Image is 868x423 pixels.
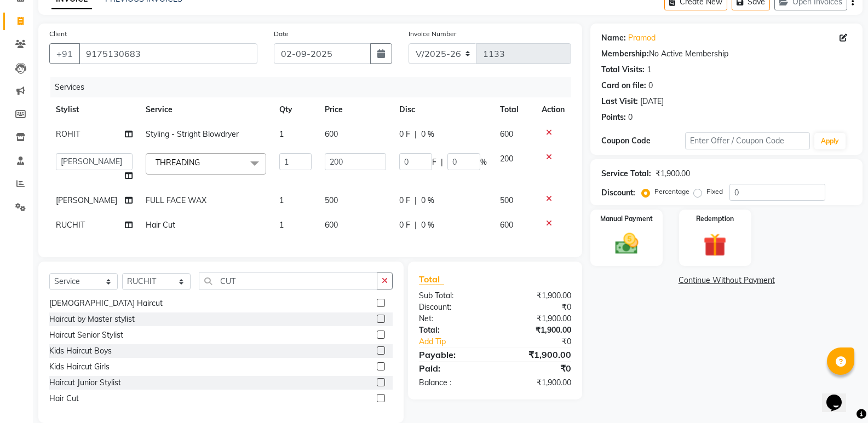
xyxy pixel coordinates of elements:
label: Date [274,29,289,39]
span: 600 [325,220,338,230]
span: 500 [500,195,513,205]
label: Percentage [654,187,689,196]
span: 600 [325,129,338,139]
span: [PERSON_NAME] [56,195,117,205]
span: FULL FACE WAX [146,195,206,205]
span: F [432,157,436,168]
span: 200 [500,154,513,164]
div: ₹1,900.00 [495,313,579,325]
a: Add Tip [411,336,509,347]
div: Sub Total: [411,290,495,302]
span: 500 [325,195,338,205]
a: Pramod [628,32,656,44]
th: Total [493,97,536,122]
th: Stylist [49,97,139,122]
div: Total: [411,325,495,336]
span: | [415,195,417,206]
th: Service [139,97,273,122]
span: 600 [500,129,513,139]
div: Services [50,77,579,97]
div: ₹0 [495,302,579,313]
div: Discount: [601,187,635,199]
div: Balance : [411,377,495,389]
div: Coupon Code [601,135,685,147]
input: Search or Scan [199,273,377,289]
input: Search by Name/Mobile/Email/Code [79,43,257,64]
div: Kids Haircut Boys [49,345,112,357]
div: Haircut Junior Stylist [49,377,121,389]
div: Haircut Senior Stylist [49,329,123,341]
div: Last Visit: [601,96,638,107]
div: Card on file: [601,80,646,91]
input: Enter Offer / Coupon Code [685,132,810,149]
div: Name: [601,32,626,44]
label: Fixed [706,187,723,196]
span: 0 F [399,219,410,231]
img: _cash.svg [608,230,646,257]
button: Apply [814,133,846,149]
div: Hair Cut [49,393,79,404]
div: 0 [628,112,633,123]
span: | [415,219,417,231]
span: 1 [279,129,284,139]
div: Payable: [411,348,495,361]
span: 0 F [399,129,410,140]
span: | [415,129,417,140]
th: Price [318,97,393,122]
div: 0 [648,80,653,91]
div: Net: [411,313,495,325]
label: Redemption [696,214,734,224]
span: RUCHIT [56,220,85,230]
div: Total Visits: [601,64,645,76]
span: 600 [500,220,513,230]
div: Membership: [601,48,649,60]
div: ₹1,900.00 [656,168,690,179]
div: No Active Membership [601,48,852,60]
div: Paid: [411,362,495,375]
div: [DATE] [640,96,664,107]
label: Client [49,29,67,39]
label: Invoice Number [409,29,456,39]
span: ROHIT [56,129,80,139]
iframe: chat widget [822,379,857,412]
span: 0 F [399,195,410,206]
div: Discount: [411,302,495,313]
th: Disc [393,97,493,122]
div: ₹1,900.00 [495,290,579,302]
div: ₹1,900.00 [495,325,579,336]
th: Qty [273,97,318,122]
div: Haircut by Master stylist [49,314,135,325]
span: 0 % [421,219,434,231]
div: ₹0 [509,336,579,347]
div: [DEMOGRAPHIC_DATA] Haircut [49,298,163,309]
span: THREADING [156,158,200,167]
button: +91 [49,43,80,64]
a: x [200,158,205,167]
span: Styling - Stright Blowdryer [146,129,239,139]
span: 0 % [421,129,434,140]
span: 0 % [421,195,434,206]
div: ₹1,900.00 [495,377,579,389]
a: Continue Without Payment [593,275,860,286]
label: Manual Payment [600,214,653,224]
span: Hair Cut [146,220,175,230]
div: Service Total: [601,168,651,179]
div: Points: [601,112,626,123]
span: Total [419,274,444,285]
div: 1 [647,64,651,76]
div: Kids Haircut Girls [49,361,110,373]
div: ₹1,900.00 [495,348,579,361]
span: | [441,157,443,168]
div: ₹0 [495,362,579,375]
span: 1 [279,220,284,230]
span: 1 [279,195,284,205]
img: _gift.svg [696,230,734,259]
span: % [480,157,487,168]
th: Action [535,97,571,122]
